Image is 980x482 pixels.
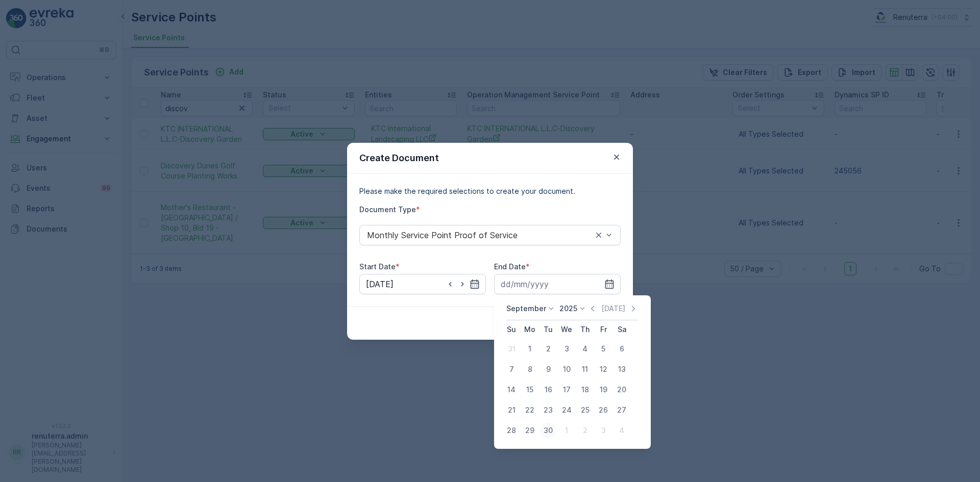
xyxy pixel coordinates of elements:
[601,303,625,314] p: [DATE]
[559,303,577,314] p: 2025
[494,262,526,271] label: End Date
[540,422,556,439] div: 30
[612,320,631,339] th: Saturday
[503,402,520,418] div: 21
[521,320,539,339] th: Monday
[576,320,594,339] th: Thursday
[359,274,486,294] input: dd/mm/yyyy
[614,422,630,439] div: 4
[595,422,611,439] div: 3
[577,402,593,418] div: 25
[558,341,575,357] div: 3
[614,382,630,398] div: 20
[595,382,611,398] div: 19
[540,341,556,357] div: 2
[614,402,630,418] div: 27
[540,361,556,377] div: 9
[540,402,556,418] div: 23
[577,382,593,398] div: 18
[522,422,538,439] div: 29
[595,341,611,357] div: 5
[502,320,521,339] th: Sunday
[522,382,538,398] div: 15
[614,341,630,357] div: 6
[503,361,520,377] div: 7
[558,382,575,398] div: 17
[614,361,630,377] div: 13
[522,402,538,418] div: 22
[577,422,593,439] div: 2
[594,320,612,339] th: Friday
[558,422,575,439] div: 1
[557,320,576,339] th: Wednesday
[503,341,520,357] div: 31
[506,303,546,314] p: September
[558,402,575,418] div: 24
[577,361,593,377] div: 11
[503,382,520,398] div: 14
[359,262,396,271] label: Start Date
[539,320,557,339] th: Tuesday
[359,205,416,214] label: Document Type
[522,361,538,377] div: 8
[359,151,439,165] p: Create Document
[540,382,556,398] div: 16
[359,186,621,196] p: Please make the required selections to create your document.
[503,422,520,439] div: 28
[595,361,611,377] div: 12
[494,274,621,294] input: dd/mm/yyyy
[595,402,611,418] div: 26
[577,341,593,357] div: 4
[522,341,538,357] div: 1
[558,361,575,377] div: 10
